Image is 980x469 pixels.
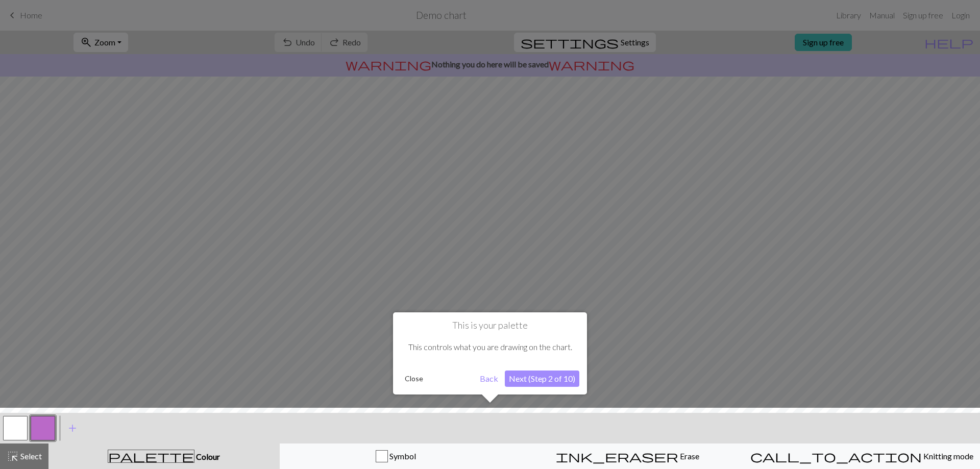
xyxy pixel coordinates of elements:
[393,312,587,394] div: This is your palette
[401,331,579,363] div: This controls what you are drawing on the chart.
[476,371,502,387] button: Back
[505,371,579,387] button: Next (Step 2 of 10)
[401,320,579,331] h1: This is your palette
[401,371,427,386] button: Close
